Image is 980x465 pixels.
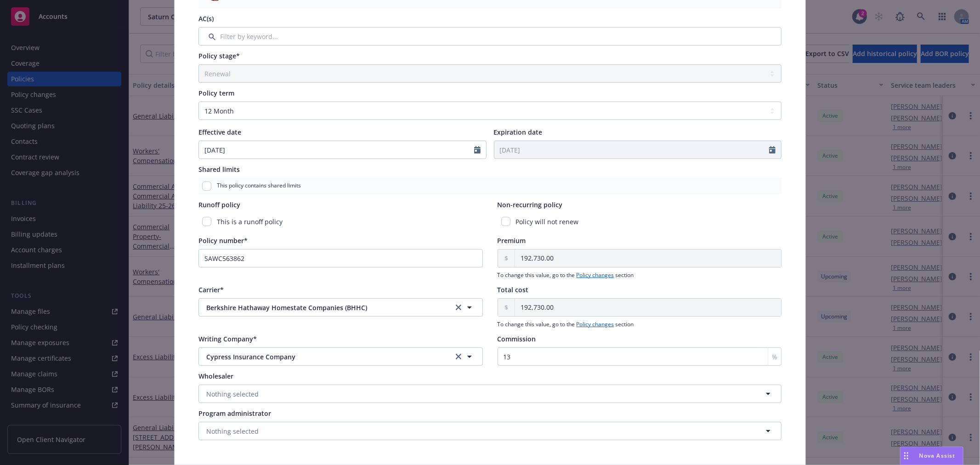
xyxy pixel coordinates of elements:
[198,213,483,230] div: This is a runoff policy
[198,372,233,380] span: Wholesaler
[198,178,782,194] div: This policy contains shared limits
[769,146,776,153] svg: Calendar
[198,298,483,317] button: Berkshire Hathaway Homestate Companies (BHHC)clear selection
[577,271,614,279] a: Policy changes
[198,165,240,174] span: Shared limits
[198,51,240,60] span: Policy stage*
[199,141,474,159] input: MM/DD/YYYY
[198,409,271,418] span: Program administrator
[498,236,526,245] span: Premium
[577,320,614,328] a: Policy changes
[206,389,259,399] span: Nothing selected
[474,146,481,153] svg: Calendar
[198,335,257,343] span: Writing Company*
[198,385,782,403] button: Nothing selected
[198,347,483,366] button: Cypress Insurance Companyclear selection
[498,320,782,329] span: To change this value, go to the section
[494,141,770,159] input: MM/DD/YYYY
[498,213,782,230] div: Policy will not renew
[198,200,240,209] span: Runoff policy
[498,335,536,343] span: Commission
[198,285,224,294] span: Carrier*
[198,236,248,245] span: Policy number*
[198,422,782,440] button: Nothing selected
[515,299,781,316] input: 0.00
[900,447,963,465] button: Nova Assist
[198,14,214,23] span: AC(s)
[494,128,543,136] span: Expiration date
[453,351,464,362] a: clear selection
[515,250,781,267] input: 0.00
[919,452,956,459] span: Nova Assist
[198,89,234,97] span: Policy term
[772,352,777,362] span: %
[198,27,782,45] input: Filter by keyword...
[498,271,782,279] span: To change this value, go to the section
[901,447,912,465] div: Drag to move
[498,200,563,209] span: Non-recurring policy
[198,128,241,136] span: Effective date
[498,285,529,294] span: Total cost
[453,302,464,313] a: clear selection
[206,426,259,436] span: Nothing selected
[206,303,438,312] span: Berkshire Hathaway Homestate Companies (BHHC)
[206,352,438,362] span: Cypress Insurance Company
